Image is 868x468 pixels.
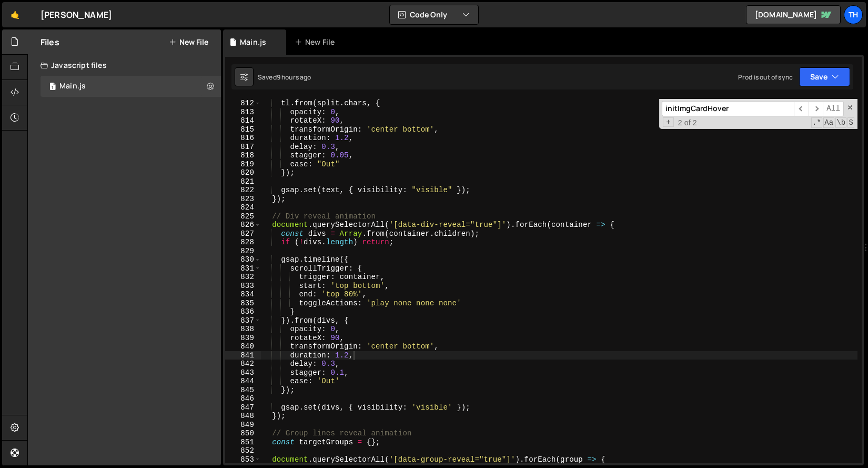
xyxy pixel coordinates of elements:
div: 816 [225,134,261,143]
div: 845 [225,386,261,395]
div: Main.js [240,37,266,47]
a: Th [844,5,863,24]
div: 821 [225,177,261,186]
span: ​ [809,101,823,116]
div: 818 [225,151,261,160]
div: 827 [225,230,261,238]
div: 833 [225,282,261,291]
div: Prod is out of sync [738,73,793,82]
span: 2 of 2 [674,118,701,127]
div: 853 [225,455,261,464]
div: New File [295,37,339,47]
div: 841 [225,351,261,360]
input: Search for [662,101,794,116]
a: [DOMAIN_NAME] [746,5,841,24]
div: 843 [225,369,261,377]
div: 813 [225,108,261,117]
span: 1 [49,83,56,92]
div: 848 [225,412,261,421]
button: Save [799,67,850,86]
span: Whole Word Search [835,117,846,128]
div: 829 [225,247,261,256]
div: 839 [225,334,261,343]
div: Javascript files [28,55,221,76]
button: New File [169,38,208,46]
span: CaseSensitive Search [823,117,834,128]
div: 819 [225,160,261,169]
div: 836 [225,307,261,316]
div: 823 [225,195,261,204]
div: 851 [225,438,261,447]
button: Code Only [390,5,478,24]
div: 838 [225,325,261,334]
div: 850 [225,429,261,438]
span: Toggle Replace mode [663,117,674,127]
div: 828 [225,238,261,247]
div: 817 [225,143,261,152]
div: 834 [225,290,261,299]
div: 837 [225,316,261,325]
div: 16840/46037.js [41,76,221,97]
div: 849 [225,421,261,430]
span: RegExp Search [811,117,822,128]
div: 824 [225,203,261,212]
div: 844 [225,377,261,386]
span: ​ [794,101,809,116]
div: 840 [225,342,261,351]
div: 825 [225,212,261,221]
div: Main.js [59,82,86,91]
div: 830 [225,255,261,264]
div: 9 hours ago [277,73,311,82]
div: Saved [258,73,311,82]
div: 812 [225,99,261,108]
div: 846 [225,394,261,403]
div: 826 [225,221,261,230]
div: 847 [225,403,261,412]
div: 852 [225,446,261,455]
span: Search In Selection [847,117,854,128]
div: 835 [225,299,261,308]
div: 822 [225,186,261,195]
div: 832 [225,273,261,282]
span: Alt-Enter [823,101,844,116]
div: 814 [225,116,261,125]
div: 815 [225,125,261,134]
a: 🤙 [2,2,28,27]
div: 831 [225,264,261,273]
h2: Files [41,36,59,48]
div: 820 [225,168,261,177]
div: [PERSON_NAME] [41,8,112,21]
div: 842 [225,360,261,369]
